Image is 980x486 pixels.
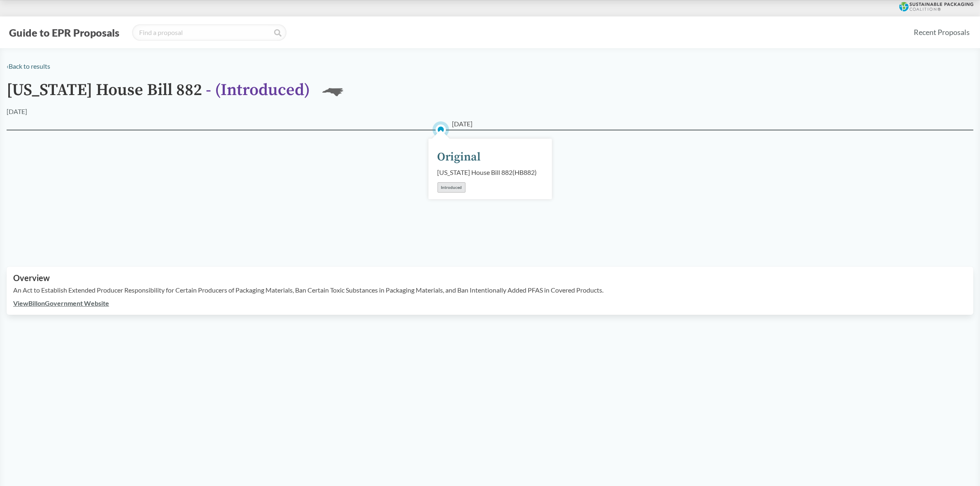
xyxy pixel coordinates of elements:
div: [US_STATE] House Bill 882 ( HB882 ) [438,167,537,177]
p: An Act to Establish Extended Producer Responsibility for Certain Producers of Packaging Materials... [13,285,967,295]
input: Find a proposal [132,24,286,41]
h1: [US_STATE] House Bill 882 [7,81,310,107]
a: Recent Proposals [910,23,973,42]
h2: Overview [13,273,967,283]
div: Original [438,149,481,166]
div: [DATE] [7,107,27,116]
span: - ( Introduced ) [206,80,310,100]
span: [DATE] [452,119,473,129]
a: ‹Back to results [7,62,50,70]
div: Introduced [438,182,466,193]
button: Guide to EPR Proposals [7,26,122,39]
a: ViewBillonGovernment Website [13,299,109,307]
